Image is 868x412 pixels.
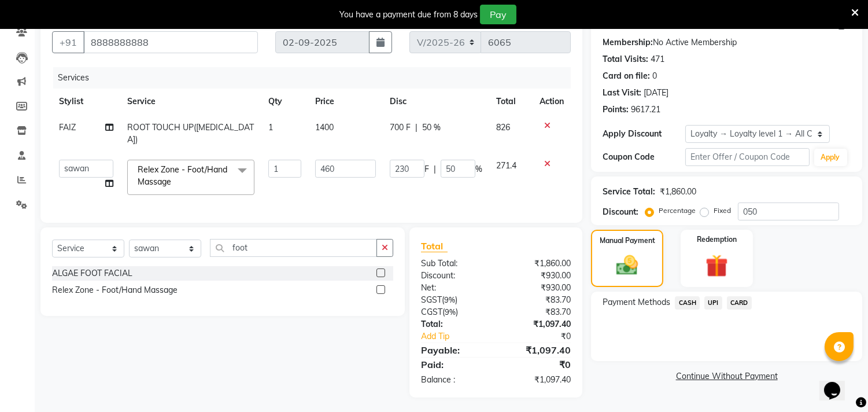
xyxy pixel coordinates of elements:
[603,53,648,65] div: Total Visits:
[52,89,120,115] th: Stylist
[699,252,735,280] img: _gift.svg
[496,343,580,357] div: ₹1,097.40
[412,282,496,294] div: Net:
[697,234,737,245] label: Redemption
[496,374,580,386] div: ₹1,097.40
[210,239,377,257] input: Search or Scan
[415,122,418,134] span: |
[704,296,722,310] span: UPI
[412,318,496,330] div: Total:
[496,306,580,318] div: ₹83.70
[496,318,580,330] div: ₹1,097.40
[424,163,429,175] span: F
[421,307,442,317] span: CGST
[83,31,258,53] input: Search by Name/Mobile/Email/Code
[603,206,638,218] div: Discount:
[308,89,383,115] th: Price
[421,295,442,305] span: SGST
[52,284,178,296] div: Relex Zone - Foot/Hand Massage
[53,67,579,89] div: Services
[644,87,668,99] div: [DATE]
[660,186,696,198] div: ₹1,860.00
[603,36,851,49] div: No Active Membership
[603,296,670,308] span: Payment Methods
[412,257,496,270] div: Sub Total:
[496,282,580,294] div: ₹930.00
[434,163,436,175] span: |
[444,295,455,304] span: 9%
[496,160,516,171] span: 271.4
[171,176,176,187] a: x
[475,163,482,175] span: %
[603,186,655,198] div: Service Total:
[412,306,496,318] div: ( )
[603,87,641,99] div: Last Visit:
[421,240,448,252] span: Total
[631,104,660,116] div: 9617.21
[445,307,456,317] span: 9%
[127,122,254,145] span: ROOT TOUCH UP([MEDICAL_DATA])
[120,89,261,115] th: Service
[339,9,478,21] div: You have a payment due from 8 days
[593,370,860,382] a: Continue Without Payment
[390,122,411,134] span: 700 F
[315,122,334,133] span: 1400
[496,257,580,270] div: ₹1,860.00
[138,164,227,187] span: Relex Zone - Foot/Hand Massage
[610,253,644,278] img: _cash.svg
[533,89,571,115] th: Action
[489,89,533,115] th: Total
[261,89,308,115] th: Qty
[814,149,847,166] button: Apply
[412,358,496,371] div: Paid:
[422,122,441,134] span: 50 %
[652,70,657,82] div: 0
[510,330,580,343] div: ₹0
[496,122,510,133] span: 826
[603,70,650,82] div: Card on file:
[412,343,496,357] div: Payable:
[603,151,685,163] div: Coupon Code
[675,296,700,310] span: CASH
[685,148,809,166] input: Enter Offer / Coupon Code
[496,294,580,306] div: ₹83.70
[59,122,76,133] span: FAIZ
[603,128,685,140] div: Apply Discount
[268,122,273,133] span: 1
[52,267,132,279] div: ALGAE FOOT FACIAL
[496,270,580,282] div: ₹930.00
[383,89,489,115] th: Disc
[603,36,653,49] div: Membership:
[496,358,580,371] div: ₹0
[52,31,84,53] button: +91
[659,205,696,216] label: Percentage
[727,296,752,310] span: CARD
[600,236,655,246] label: Manual Payment
[819,366,856,400] iframe: chat widget
[480,5,516,24] button: Pay
[651,53,664,65] div: 471
[412,270,496,282] div: Discount:
[412,374,496,386] div: Balance :
[714,205,731,216] label: Fixed
[603,104,629,116] div: Points:
[412,294,496,306] div: ( )
[412,330,510,343] a: Add Tip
